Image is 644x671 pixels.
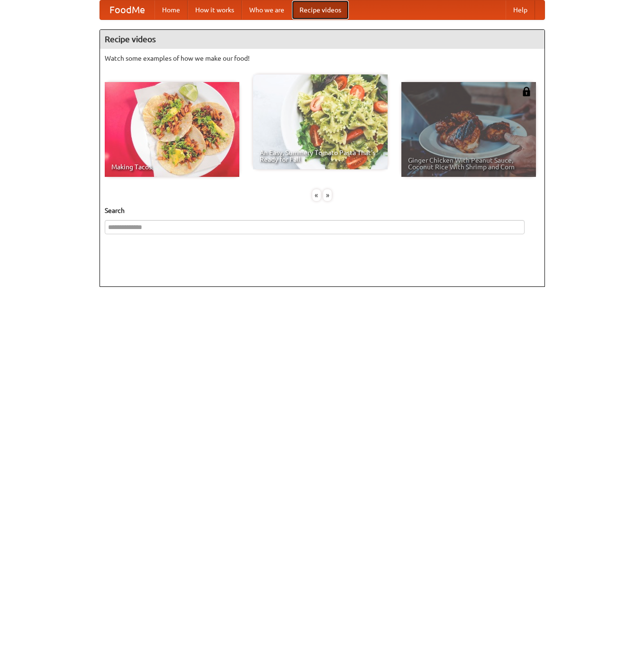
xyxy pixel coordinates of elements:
h5: Search [105,206,540,215]
a: Home [154,0,188,19]
a: Help [506,0,535,19]
div: « [312,189,321,201]
a: Making Tacos [105,82,239,177]
a: How it works [188,0,242,19]
p: Watch some examples of how we make our food! [105,54,540,63]
h4: Recipe videos [100,30,544,49]
a: Who we are [242,0,292,19]
a: Recipe videos [292,0,349,19]
a: An Easy, Summery Tomato Pasta That's Ready for Fall [253,74,388,169]
a: FoodMe [100,0,154,19]
span: Making Tacos [111,164,233,170]
img: 483408.png [522,87,531,96]
div: » [323,189,332,201]
span: An Easy, Summery Tomato Pasta That's Ready for Fall [260,149,381,163]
